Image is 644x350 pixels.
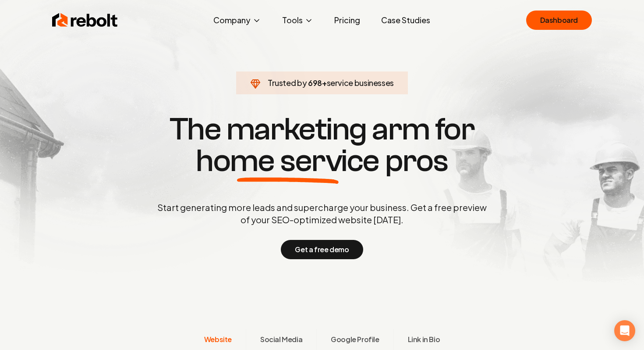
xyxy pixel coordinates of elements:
img: Rebolt Logo [52,11,118,29]
span: service businesses [327,78,394,88]
button: Tools [275,11,320,29]
a: Pricing [327,11,367,29]
p: Start generating more leads and supercharge your business. Get a free preview of your SEO-optimiz... [156,201,488,226]
a: Dashboard [526,11,592,30]
span: 698 [308,77,322,89]
span: Website [204,334,232,345]
span: home service [196,145,379,177]
span: Trusted by [268,78,307,88]
span: + [322,78,327,88]
span: Link in Bio [408,334,440,345]
button: Get a free demo [281,240,363,259]
button: Company [206,11,268,29]
div: Open Intercom Messenger [614,320,635,341]
span: Social Media [260,334,302,345]
a: Case Studies [374,11,437,29]
span: Google Profile [331,334,379,345]
h1: The marketing arm for pros [112,114,532,177]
